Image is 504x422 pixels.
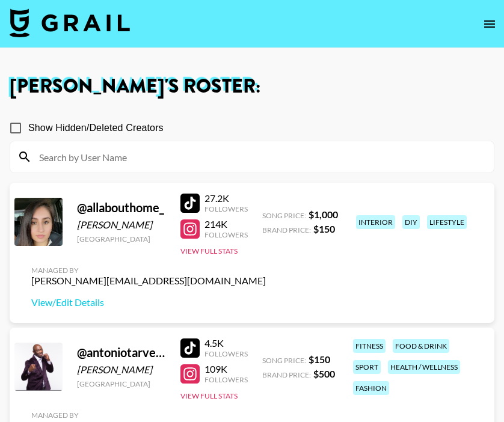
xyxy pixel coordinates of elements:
strong: $ 500 [313,368,335,379]
div: Followers [204,204,248,213]
div: [GEOGRAPHIC_DATA] [77,234,166,243]
div: Managed By [31,266,266,275]
span: Song Price: [262,356,306,365]
div: Followers [204,230,248,239]
div: Followers [204,375,248,384]
strong: $ 150 [309,353,330,365]
div: 4.5K [204,337,248,349]
span: Brand Price: [262,370,311,379]
span: Show Hidden/Deleted Creators [28,121,164,135]
div: fashion [353,381,389,395]
div: fitness [353,339,386,353]
div: Followers [204,349,248,358]
strong: $ 1,000 [309,209,338,220]
div: @ antoniotarver1 [77,345,166,360]
button: View Full Stats [180,391,238,400]
div: [PERSON_NAME] [77,219,166,231]
button: open drawer [478,12,502,36]
strong: $ 150 [313,223,335,234]
div: [PERSON_NAME][EMAIL_ADDRESS][DOMAIN_NAME] [31,275,266,287]
div: lifestyle [427,215,467,229]
div: health / wellness [388,360,460,374]
div: food & drink [393,339,449,353]
span: Brand Price: [262,225,311,234]
img: Grail Talent [10,8,130,37]
div: 214K [204,218,248,230]
div: @ allabouthome_ [77,200,166,215]
a: View/Edit Details [31,296,266,308]
div: diy [402,215,420,229]
div: 109K [204,363,248,375]
button: View Full Stats [180,246,238,255]
div: sport [353,360,381,374]
div: [PERSON_NAME] [77,364,166,376]
div: Managed By [31,411,266,420]
div: interior [356,215,395,229]
div: 27.2K [204,192,248,204]
div: [GEOGRAPHIC_DATA] [77,379,166,388]
span: Song Price: [262,211,306,220]
input: Search by User Name [32,147,487,167]
h1: [PERSON_NAME] 's Roster: [10,77,494,96]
